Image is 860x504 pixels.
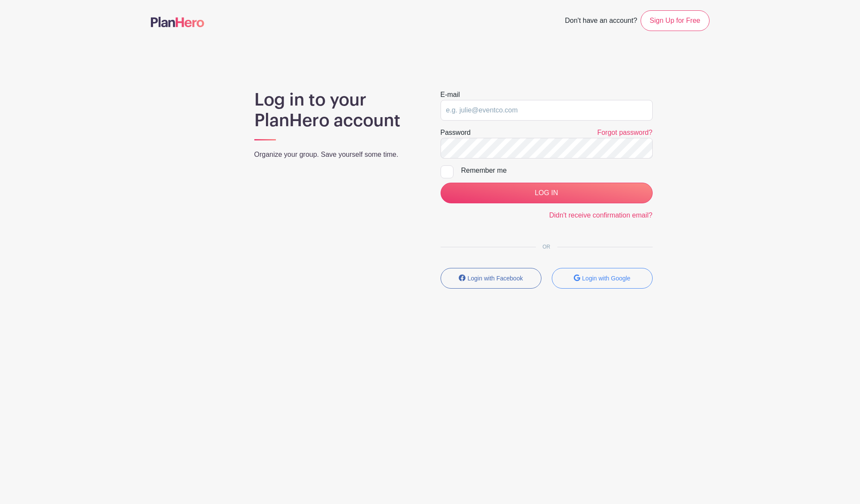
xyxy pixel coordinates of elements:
[536,244,557,250] span: OR
[254,149,420,160] p: Organize your group. Save yourself some time.
[565,12,637,31] span: Don't have an account?
[254,90,420,131] h1: Log in to your PlanHero account
[549,212,653,219] a: Didn't receive confirmation email?
[441,128,471,138] label: Password
[441,100,653,121] input: e.g. julie@eventco.com
[441,183,653,203] input: LOG IN
[441,90,460,100] label: E-mail
[582,275,630,282] small: Login with Google
[461,165,653,176] div: Remember me
[441,268,541,289] button: Login with Facebook
[552,268,653,289] button: Login with Google
[151,17,204,27] img: logo-507f7623f17ff9eddc593b1ce0a138ce2505c220e1c5a4e2b4648c50719b7d32.svg
[468,275,523,282] small: Login with Facebook
[641,10,709,31] a: Sign Up for Free
[597,129,652,136] a: Forgot password?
